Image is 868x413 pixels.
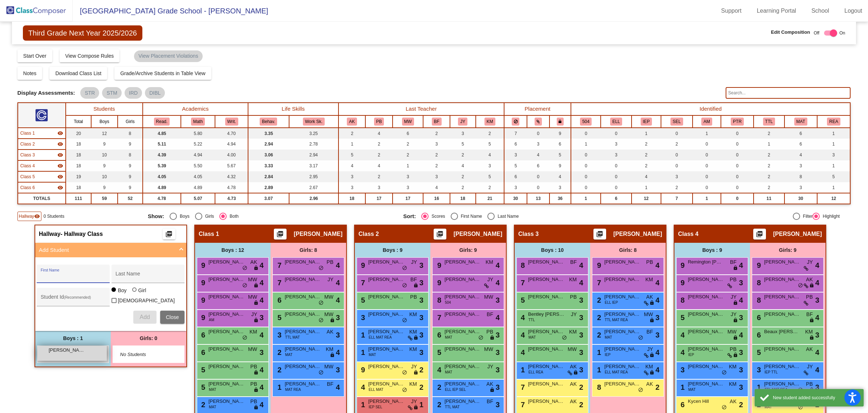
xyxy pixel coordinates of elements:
td: 0 [721,150,754,160]
td: 2 [423,160,450,171]
td: 5.80 [181,128,215,139]
td: 2 [754,182,784,193]
td: 6 [504,171,527,182]
mat-icon: picture_as_pdf [165,230,173,241]
button: Download Class List [49,67,107,80]
td: 3 [661,171,693,182]
button: IEP [641,118,652,126]
td: 3.06 [248,150,289,160]
td: 3 [784,182,817,193]
td: 10 [91,150,118,160]
td: 3 [393,171,423,182]
td: 1 [817,182,850,193]
td: 1 [817,128,850,139]
td: 3 [784,160,817,171]
td: 3 [450,128,476,139]
button: ELL [610,118,622,126]
th: Katrina Mulder [476,115,504,128]
td: 5 [549,150,571,160]
th: Identified [571,103,850,115]
td: 9 [91,139,118,150]
td: 2 [393,150,423,160]
td: 5 [817,171,850,182]
th: Jeanie Yordy [450,115,476,128]
td: 9 [549,128,571,139]
th: Keep with students [527,115,549,128]
button: Print Students Details [593,229,606,240]
td: 18 [66,182,91,193]
td: 11 [754,193,784,204]
a: Learning Portal [751,5,802,17]
td: Joi Dundas - No Class Name [18,171,66,182]
td: 4.39 [143,150,181,160]
span: View Compose Rules [65,53,114,59]
button: PB [374,118,384,126]
button: AK [347,118,357,126]
td: 1 [571,193,601,204]
td: 2.95 [289,171,338,182]
td: 8 [118,150,143,160]
td: 3.25 [289,128,338,139]
div: Boys [177,213,190,220]
span: Class 1 [20,130,35,136]
td: 3 [504,182,527,193]
button: Behav. [260,118,277,126]
button: Print Students Details [753,229,766,240]
td: 16 [423,193,450,204]
span: Class 4 [20,163,35,169]
mat-chip: IRD [125,87,142,99]
td: 2 [423,128,450,139]
td: 0 [661,128,693,139]
td: 3.17 [289,160,338,171]
th: Placement [504,103,571,115]
a: Support [715,5,747,17]
td: 2 [450,150,476,160]
td: 5.07 [181,193,215,204]
td: 2 [632,160,661,171]
th: Life Skills [248,103,338,115]
td: 4 [784,150,817,160]
td: 0 [571,150,601,160]
td: 1 [338,139,366,150]
td: 6 [784,139,817,150]
td: 2 [754,160,784,171]
div: Both [227,213,239,220]
td: 4 [549,171,571,182]
td: 4 [365,128,393,139]
td: 3 [476,160,504,171]
td: 30 [504,193,527,204]
td: 9 [91,182,118,193]
th: Advanced Math [693,115,721,128]
td: 9 [118,171,143,182]
td: 2 [476,182,504,193]
td: 2 [393,139,423,150]
td: 2 [661,182,693,193]
td: 2.89 [248,182,289,193]
td: 3.07 [248,193,289,204]
td: 9 [118,182,143,193]
td: 36 [549,193,571,204]
span: On [839,30,845,36]
th: Michelle Wollney [393,115,423,128]
td: 5 [450,139,476,150]
td: 18 [338,193,366,204]
td: 2 [632,150,661,160]
td: 18 [450,193,476,204]
td: 0 [693,150,721,160]
td: 7 [661,193,693,204]
mat-radio-group: Select an option [148,213,398,220]
td: 19 [66,171,91,182]
td: 3.33 [248,160,289,171]
td: 4.70 [215,128,248,139]
th: Math Intervention [784,115,817,128]
td: 6 [393,128,423,139]
td: 0 [661,160,693,171]
th: 504 Plan [571,115,601,128]
td: 2 [754,171,784,182]
button: Print Students Details [434,229,446,240]
td: 0 [527,128,549,139]
a: School [806,5,835,17]
th: Title I [754,115,784,128]
td: 1 [693,193,721,204]
td: 9 [91,160,118,171]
